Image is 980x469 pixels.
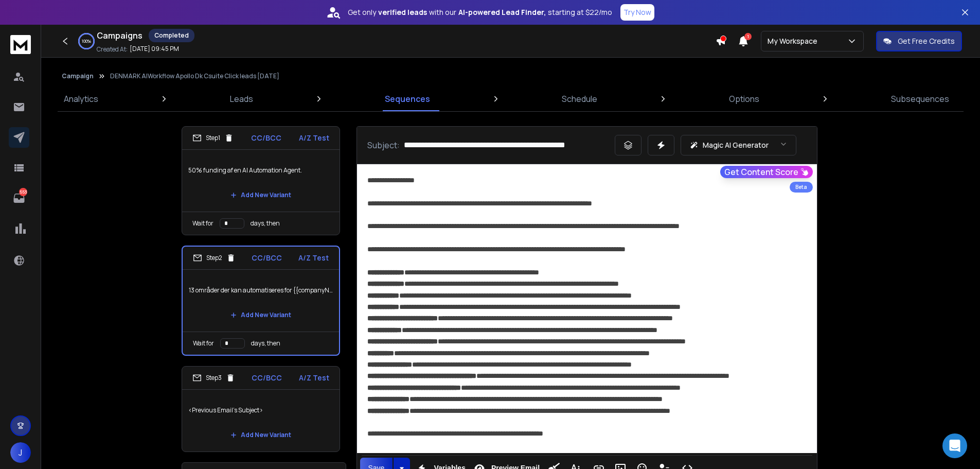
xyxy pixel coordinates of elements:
li: Step1CC/BCCA/Z Test50% funding af en AI Automation Agent.Add New VariantWait fordays, then [182,126,340,235]
p: [DATE] 09:45 PM [130,45,179,53]
p: A/Z Test [299,133,329,143]
a: 553 [9,188,29,209]
a: Analytics [58,86,104,111]
a: Options [723,86,765,111]
p: Analytics [64,93,98,105]
strong: AI-powered Lead Finder, [458,7,546,18]
li: Step2CC/BCCA/Z Test13 områder der kan automatiseres for {{companyName}}Add New VariantWait forday... [182,246,340,356]
a: Subsequences [885,86,955,111]
p: 100 % [82,38,91,44]
div: Step 3 [192,373,235,383]
a: Sequences [379,86,436,111]
button: J [10,442,31,463]
p: A/Z Test [298,253,329,263]
div: Step 2 [193,253,236,263]
p: Schedule [562,93,597,105]
div: Completed [149,29,194,42]
p: CC/BCC [252,253,282,263]
p: My Workspace [768,36,822,46]
p: 553 [19,188,27,196]
p: Get Free Credits [898,36,955,46]
strong: verified leads [378,7,427,18]
button: Add New Variant [222,425,299,445]
div: Step 1 [192,133,234,143]
li: Step3CC/BCCA/Z Test<Previous Email's Subject>Add New Variant [182,366,340,452]
p: Subsequences [891,93,949,105]
p: days, then [251,339,280,348]
p: Options [729,93,759,105]
button: Try Now [620,4,654,21]
button: Get Free Credits [876,31,962,51]
div: Open Intercom Messenger [942,433,967,458]
a: Leads [224,86,259,111]
img: logo [10,35,31,54]
a: Schedule [556,86,603,111]
button: Magic AI Generator [681,135,796,155]
button: Add New Variant [222,305,299,325]
p: Sequences [385,93,430,105]
p: DENMARK AIWorkflow Apollo Dk Csuite Click leads [DATE] [110,72,279,80]
span: 1 [744,33,752,40]
p: A/Z Test [299,373,329,383]
p: <Previous Email's Subject> [188,396,333,425]
p: 50% funding af en AI Automation Agent. [188,156,333,185]
p: Wait for [192,219,213,228]
p: days, then [251,219,280,228]
p: Subject: [367,139,400,151]
p: Magic AI Generator [703,140,769,150]
button: Campaign [62,72,94,80]
button: Get Content Score [720,166,813,178]
p: 13 områder der kan automatiseres for {{companyName}} [189,276,333,305]
div: Beta [790,182,813,193]
p: CC/BCC [252,373,282,383]
p: Created At: [97,45,128,54]
p: Get only with our starting at $22/mo [348,7,612,18]
p: Leads [230,93,253,105]
p: Try Now [623,7,651,18]
button: Add New Variant [222,185,299,205]
p: Wait for [193,339,214,348]
p: CC/BCC [251,133,281,143]
h1: Campaigns [97,29,142,42]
